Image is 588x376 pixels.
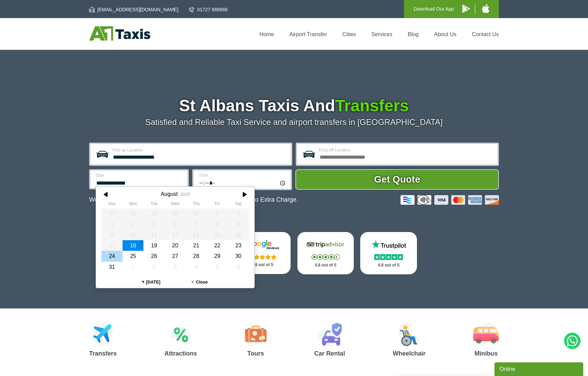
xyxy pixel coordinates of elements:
[165,230,186,240] div: 13 August 2025
[462,4,470,13] img: A1 Taxis Android App
[123,240,144,251] div: 18 August 2025
[126,276,175,288] button: [DATE]
[143,240,165,251] div: 19 August 2025
[101,219,123,230] div: 03 August 2025
[398,323,420,346] img: Wheelchair
[180,192,190,197] div: 2025
[186,219,207,230] div: 07 August 2025
[472,31,499,37] a: Contact Us
[175,276,224,288] button: Close
[93,323,113,346] img: Airport Transfers
[401,195,499,205] img: Credit And Debit Cards
[165,208,186,219] div: 30 July 2025
[305,240,346,250] img: Tripadvisor
[228,262,249,272] div: 06 September 2025
[393,350,425,357] h3: Wheelchair
[234,232,291,274] a: Google Stars 4.8 out of 5
[207,201,228,208] th: Friday
[186,201,207,208] th: Thursday
[165,262,186,272] div: 03 September 2025
[123,230,144,240] div: 11 August 2025
[494,361,585,376] iframe: chat widget
[101,208,123,219] div: 27 July 2025
[170,323,191,346] img: Attractions
[143,230,165,240] div: 12 August 2025
[207,219,228,230] div: 08 August 2025
[143,208,165,219] div: 29 July 2025
[248,254,277,260] img: Stars
[289,31,327,37] a: Airport Transfer
[305,261,347,270] p: 4.8 out of 5
[372,31,392,37] a: Services
[408,31,419,37] a: Blog
[473,350,499,357] h3: Minibus
[143,219,165,230] div: 05 August 2025
[207,251,228,261] div: 29 August 2025
[245,350,267,357] h3: Tours
[335,97,409,115] span: Transfers
[96,173,183,177] label: Date
[89,196,298,203] p: We Now Accept Card & Contactless Payment In
[123,251,144,261] div: 25 August 2025
[112,148,287,152] label: Pick-up Location
[434,31,457,37] a: About Us
[89,26,150,41] img: A1 Taxis St Albans LTD
[245,323,267,346] img: Tours
[165,240,186,251] div: 20 August 2025
[318,323,342,346] img: Car Rental
[123,262,144,272] div: 01 September 2025
[228,201,249,208] th: Saturday
[186,230,207,240] div: 14 August 2025
[228,230,249,240] div: 16 August 2025
[101,240,123,251] div: 17 August 2025
[295,169,499,190] button: Get Quote
[342,31,356,37] a: Cities
[189,6,228,13] a: 01727 866666
[228,240,249,251] div: 23 August 2025
[89,6,178,13] a: [EMAIL_ADDRESS][DOMAIN_NAME]
[260,31,274,37] a: Home
[207,208,228,219] div: 01 August 2025
[101,201,123,208] th: Sunday
[165,251,186,261] div: 27 August 2025
[123,219,144,230] div: 04 August 2025
[186,251,207,261] div: 28 August 2025
[186,240,207,251] div: 21 August 2025
[143,262,165,272] div: 02 September 2025
[228,208,249,219] div: 02 August 2025
[101,230,123,240] div: 10 August 2025
[199,173,286,177] label: Time
[101,262,123,272] div: 31 August 2025
[368,240,409,250] img: Trustpilot
[101,251,123,261] div: 24 August 2025
[165,350,197,357] h3: Attractions
[228,251,249,261] div: 30 August 2025
[311,254,340,260] img: Stars
[186,208,207,219] div: 31 July 2025
[414,5,454,13] p: Download Our App
[165,219,186,230] div: 06 August 2025
[374,254,403,260] img: Stars
[242,261,283,269] p: 4.8 out of 5
[89,98,499,114] h1: St Albans Taxis And
[242,240,283,250] img: Google
[368,261,409,270] p: 4.8 out of 5
[123,208,144,219] div: 28 July 2025
[360,232,417,274] a: Trustpilot Stars 4.8 out of 5
[220,196,298,203] span: The Car at No Extra Charge.
[319,148,493,152] label: Drop-off Location
[89,117,499,127] p: Satisfied and Reliable Taxi Service and airport transfers in [GEOGRAPHIC_DATA]
[143,201,165,208] th: Tuesday
[165,201,186,208] th: Wednesday
[228,219,249,230] div: 09 August 2025
[207,230,228,240] div: 15 August 2025
[482,4,489,13] img: A1 Taxis iPhone App
[297,232,354,274] a: Tripadvisor Stars 4.8 out of 5
[186,262,207,272] div: 04 September 2025
[473,323,499,346] img: Minibus
[143,251,165,261] div: 26 August 2025
[123,201,144,208] th: Monday
[207,262,228,272] div: 05 September 2025
[314,350,345,357] h3: Car Rental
